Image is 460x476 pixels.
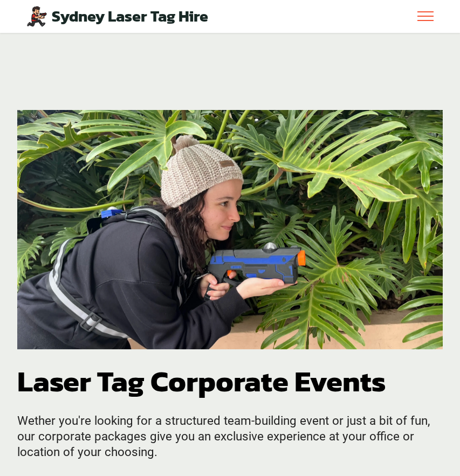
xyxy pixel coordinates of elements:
[17,413,443,460] p: Wether you're looking for a structured team-building event or just a bit of fun, our corporate pa...
[26,5,47,27] img: Mobile Laser Tag Parties Sydney
[417,11,434,22] button: Toggle navigation
[17,359,386,403] strong: Laser Tag Corporate Events
[17,110,443,349] img: Laser Tag Team Building Sydney
[52,9,208,24] a: Sydney Laser Tag Hire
